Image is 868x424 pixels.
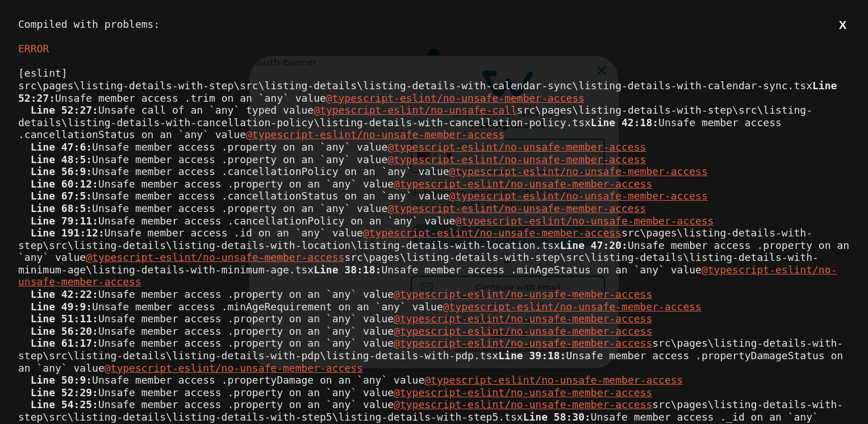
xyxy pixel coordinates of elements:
button: X [836,18,850,32]
span: Line 51:11: [31,313,98,325]
u: @typescript-eslint/no-unsafe-member-access [86,251,344,263]
span: Line 60:12: [31,178,98,190]
u: @typescript-eslint/no-unsafe-member-access [246,128,504,140]
span: Line 47:20: [560,239,628,251]
u: @typescript-eslint/no-unsafe-member-access [443,301,702,313]
span: Line 191:12: [31,227,105,239]
span: Compiled with problems: [18,18,160,30]
u: @typescript-eslint/no-unsafe-member-access [387,141,646,153]
span: Line 58:30: [523,411,591,423]
span: Line 47:6: [31,141,92,153]
u: @typescript-eslint/no-unsafe-member-access [449,190,708,202]
span: ERROR [18,43,49,55]
span: Line 52:29: [31,386,98,398]
u: @typescript-eslint/no-unsafe-member-access [394,313,652,325]
u: @typescript-eslint/no-unsafe-member-access [387,202,646,214]
u: @typescript-eslint/no-unsafe-member-access [394,288,652,300]
u: @typescript-eslint/no-unsafe-member-access [449,165,708,177]
span: Line 48:5: [31,153,92,165]
u: @typescript-eslint/no-unsafe-member-access [387,153,646,165]
span: Line 68:5: [31,202,92,214]
span: Line 38:18: [314,264,381,276]
span: Line 42:22: [31,288,98,300]
u: @typescript-eslint/no-unsafe-member-access [394,337,652,349]
u: @typescript-eslint/no-unsafe-member-access [18,264,837,288]
span: Line 52:27: [18,80,843,104]
span: Line 67:5: [31,190,92,202]
u: @typescript-eslint/no-unsafe-member-access [105,362,363,374]
u: @typescript-eslint/no-unsafe-member-access [326,92,585,104]
span: Line 49:9: [31,301,92,313]
span: Line 39:18: [498,350,566,361]
u: @typescript-eslint/no-unsafe-member-access [394,178,652,190]
u: @typescript-eslint/no-unsafe-member-access [455,215,713,227]
span: Line 42:18: [591,117,658,128]
u: @typescript-eslint/no-unsafe-call [314,104,517,116]
u: @typescript-eslint/no-unsafe-member-access [424,374,683,386]
span: Line 56:9: [31,165,92,177]
span: Line 52:27: [31,104,98,116]
span: Line 54:25: [31,398,98,410]
span: Line 79:11: [31,215,98,227]
span: Line 61:17: [31,337,98,349]
u: @typescript-eslint/no-unsafe-member-access [394,325,652,337]
u: @typescript-eslint/no-unsafe-member-access [363,227,621,239]
u: @typescript-eslint/no-unsafe-member-access [394,386,652,398]
u: @typescript-eslint/no-unsafe-member-access [394,398,652,410]
span: Line 56:20: [31,325,98,337]
span: Line 50:9: [31,374,92,386]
